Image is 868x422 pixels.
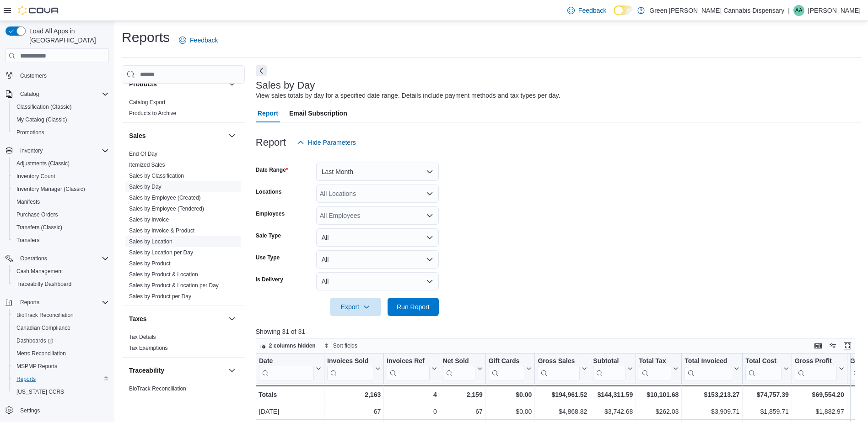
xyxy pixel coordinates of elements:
button: Sort fields [320,340,361,351]
div: Total Tax [639,357,671,380]
div: Amy Akers [793,5,804,16]
a: Sales by Product & Location per Day [129,282,219,289]
button: Customers [2,69,113,82]
span: Dashboards [16,337,53,344]
div: 4 [387,389,437,400]
button: Adjustments (Classic) [9,157,113,170]
div: Totals [259,389,321,400]
div: Invoices Ref [387,357,429,366]
span: Feedback [190,36,218,45]
span: Sales by Product & Location [129,271,198,278]
span: BioTrack Reconciliation [129,385,186,392]
span: Inventory Manager (Classic) [13,184,109,195]
div: Gross Profit [795,357,837,380]
span: Settings [16,405,109,416]
h3: Products [129,79,157,89]
span: Email Subscription [289,104,347,122]
span: Tax Exemptions [129,344,168,352]
a: Products to Archive [129,110,176,116]
a: BioTrack Reconciliation [129,385,186,392]
div: Invoices Sold [327,357,373,380]
span: Operations [16,253,109,264]
a: Sales by Employee (Created) [129,195,201,201]
div: Date [259,357,314,380]
button: My Catalog (Classic) [9,113,113,126]
span: Purchase Orders [16,211,58,218]
a: Tax Details [129,334,156,340]
a: Sales by Product & Location [129,271,198,278]
div: [DATE] [259,406,321,417]
button: Traceability [226,365,237,376]
a: Purchase Orders [13,209,62,220]
button: Traceabilty Dashboard [9,278,113,290]
button: Total Cost [745,357,788,380]
p: [PERSON_NAME] [808,5,861,16]
button: Reports [9,373,113,385]
button: Promotions [9,126,113,139]
span: Dashboards [13,335,109,346]
div: $1,882.97 [795,406,844,417]
button: Metrc Reconciliation [9,347,113,360]
a: Dashboards [9,334,113,347]
button: Products [226,79,237,90]
div: $3,909.71 [685,406,739,417]
span: Reports [16,297,109,308]
a: Transfers (Classic) [13,222,66,233]
a: Reports [13,374,39,385]
input: Dark Mode [614,5,633,15]
span: Sales by Employee (Tendered) [129,205,204,212]
div: Gift Card Sales [488,357,524,380]
div: $153,213.27 [685,389,739,400]
button: Next [256,65,267,76]
a: Traceabilty Dashboard [13,279,75,290]
button: Transfers (Classic) [9,221,113,234]
img: Cova [18,6,59,15]
a: Sales by Classification [129,173,184,179]
span: Settings [20,407,40,414]
div: Total Invoiced [685,357,732,366]
span: Inventory Count [16,173,55,180]
div: Gross Sales [538,357,580,380]
a: Sales by Day [129,184,162,190]
span: Transfers [16,237,39,244]
a: Sales by Employee (Tendered) [129,206,204,212]
span: Sales by Classification [129,172,184,179]
p: Showing 31 of 31 [256,327,862,336]
label: Employees [256,210,285,217]
button: Catalog [2,88,113,100]
div: $3,742.68 [593,406,633,417]
div: Subtotal [593,357,625,366]
h3: Taxes [129,314,147,323]
span: Catalog [16,89,109,100]
div: Sales [122,148,245,306]
a: Customers [16,70,50,81]
a: Sales by Invoice [129,216,169,223]
button: Traceability [129,366,225,375]
button: Taxes [129,314,225,323]
div: Gift Cards [488,357,524,366]
div: $0.00 [488,389,532,400]
a: Catalog Export [129,99,165,105]
div: Invoices Ref [387,357,429,380]
div: $69,554.20 [795,389,844,400]
a: Inventory Count [13,171,59,182]
a: Sales by Product per Day [129,293,191,300]
a: Promotions [13,127,48,138]
span: Manifests [13,196,109,207]
span: Sales by Employee (Created) [129,194,201,201]
div: $0.00 [489,406,532,417]
span: Itemized Sales [129,161,165,169]
div: 0 [387,406,437,417]
button: BioTrack Reconciliation [9,309,113,322]
span: Run Report [397,302,430,311]
button: Keyboard shortcuts [813,340,824,351]
div: 2,159 [442,389,482,400]
div: 2,163 [327,389,381,400]
span: Transfers (Classic) [13,222,109,233]
button: Manifests [9,195,113,208]
button: Sales [226,130,237,141]
a: Canadian Compliance [13,322,74,333]
a: BioTrack Reconciliation [13,310,77,321]
a: MSPMP Reports [13,361,61,372]
button: Gross Sales [538,357,587,380]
